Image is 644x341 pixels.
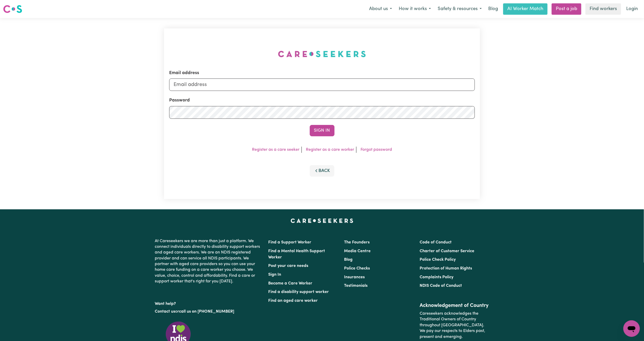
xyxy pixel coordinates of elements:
[291,219,353,223] a: Careseekers home page
[310,125,335,136] button: Sign In
[344,284,368,288] a: Testimonials
[344,240,370,244] a: The Founders
[552,3,581,15] a: Post a job
[485,3,501,15] a: Blog
[268,264,308,268] a: Post your care needs
[306,148,354,152] a: Register as a care worker
[155,299,262,307] p: Want help?
[169,70,199,76] label: Email address
[344,275,365,279] a: Insurances
[344,266,370,271] a: Police Checks
[585,3,621,15] a: Find workers
[420,240,452,244] a: Code of Conduct
[361,148,392,152] a: Forgot password
[420,275,453,279] a: Complaints Policy
[344,258,353,262] a: Blog
[268,281,313,286] a: Become a Care Worker
[252,148,299,152] a: Register as a care seeker
[169,78,475,91] input: Email address
[169,97,190,104] label: Password
[179,310,234,314] a: call us on [PHONE_NUMBER]
[503,3,548,15] a: AI Worker Match
[420,266,472,271] a: Protection of Human Rights
[420,303,489,309] h2: Acknowledgement of Country
[344,249,371,253] a: Media Centre
[268,249,325,259] a: Find a Mental Health Support Worker
[623,320,640,337] iframe: Button to launch messaging window, conversation in progress
[268,273,281,277] a: Sign In
[434,4,485,14] button: Safety & resources
[395,4,434,14] button: How it works
[268,240,312,244] a: Find a Support Worker
[420,258,456,262] a: Police Check Policy
[310,165,335,177] button: Back
[155,307,262,316] p: or
[155,310,175,314] a: Contact us
[3,4,22,14] img: Careseekers logo
[3,3,22,15] a: Careseekers logo
[155,236,262,287] p: At Careseekers we are more than just a platform. We connect individuals directly to disability su...
[268,290,329,294] a: Find a disability support worker
[420,284,462,288] a: NDIS Code of Conduct
[268,299,318,303] a: Find an aged care worker
[366,4,395,14] button: About us
[623,3,641,15] a: Login
[420,249,474,253] a: Charter of Customer Service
